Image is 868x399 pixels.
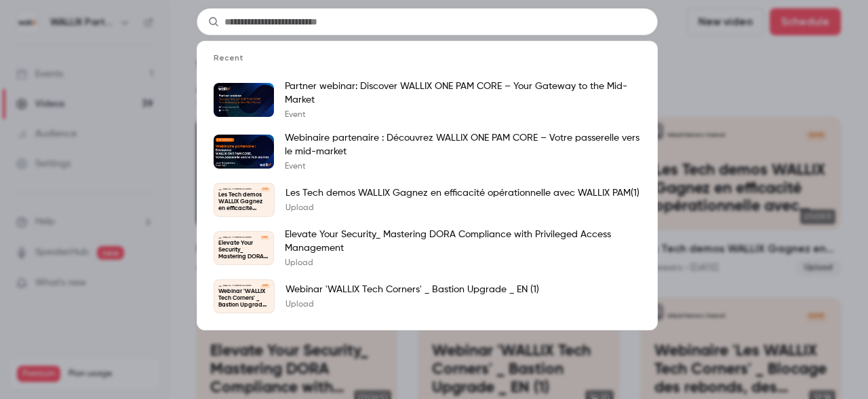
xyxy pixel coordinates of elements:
[214,135,274,169] img: Webinaire partenaire : Découvrez WALLIX ONE PAM CORE – Votre passerelle vers le mid-market
[285,80,641,107] p: Partner webinar: Discover WALLIX ONE PAM CORE – Your Gateway to the Mid-Market
[218,236,222,240] img: Elevate Your Security_ Mastering DORA Compliance with Privileged Access Management
[285,203,639,213] p: Upload
[218,288,270,309] p: Webinar 'WALLIX Tech Corners' _ Bastion Upgrade _ EN (1)
[223,285,252,288] p: WALLIX Partners Channel
[285,283,539,296] p: Webinar 'WALLIX Tech Corners' _ Bastion Upgrade _ EN (1)
[285,161,641,172] p: Event
[285,186,639,200] p: Les Tech demos WALLIX Gagnez en efficacité opérationnelle avec WALLIX PAM(1)
[223,188,252,191] p: WALLIX Partners Channel
[285,258,641,268] p: Upload
[218,192,270,212] p: Les Tech demos WALLIX Gagnez en efficacité opérationnelle avec WALLIX PAM(1)
[285,228,641,255] p: Elevate Your Security_ Mastering DORA Compliance with Privileged Access Management
[285,299,539,310] p: Upload
[260,236,269,240] span: [DATE]
[260,284,270,288] span: [DATE]
[285,109,641,120] p: Event
[214,83,274,117] img: Partner webinar: Discover WALLIX ONE PAM CORE – Your Gateway to the Mid-Market
[218,240,269,260] p: Elevate Your Security_ Mastering DORA Compliance with Privileged Access Management
[285,131,641,158] p: Webinaire partenaire : Découvrez WALLIX ONE PAM CORE – Votre passerelle vers le mid-market
[197,52,657,74] li: Recent
[218,284,222,288] img: Webinar 'WALLIX Tech Corners' _ Bastion Upgrade _ EN (1)
[218,188,222,192] img: Les Tech demos WALLIX Gagnez en efficacité opérationnelle avec WALLIX PAM(1)
[260,188,270,192] span: [DATE]
[223,237,252,239] p: WALLIX Partners Channel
